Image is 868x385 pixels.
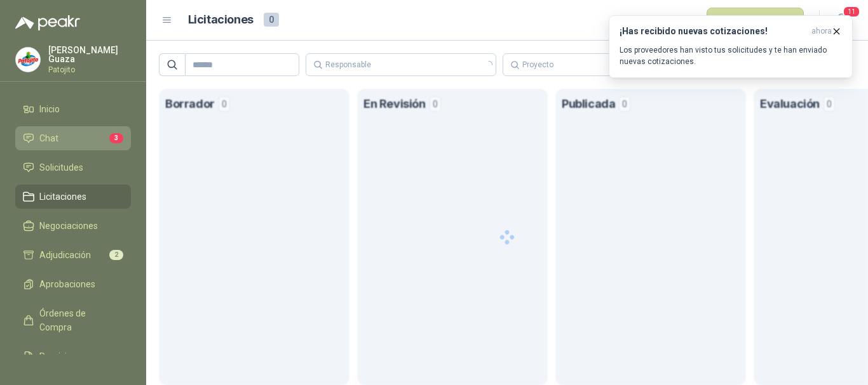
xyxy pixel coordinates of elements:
[15,301,131,339] a: Órdenes de Compra
[39,190,86,204] span: Licitaciones
[16,48,40,72] img: Company Logo
[707,8,804,33] button: Nueva Licitación
[15,126,131,150] a: Chat3
[15,185,131,209] a: Licitaciones
[830,9,853,32] button: 11
[39,248,91,262] span: Adjudicación
[15,214,131,238] a: Negociaciones
[39,349,86,363] span: Remisiones
[15,97,131,121] a: Inicio
[39,102,60,116] span: Inicio
[15,15,80,30] img: Logo peakr
[264,13,279,27] span: 0
[39,306,119,334] span: Órdenes de Compra
[15,243,131,267] a: Adjudicación2
[15,155,131,179] a: Solicitudes
[620,44,842,67] p: Los proveedores han visto tus solicitudes y te han enviado nuevas cotizaciones.
[609,15,853,78] button: ¡Has recibido nuevas cotizaciones!ahora Los proveedores han visto tus solicitudes y te han enviad...
[811,26,832,37] span: ahora
[15,272,131,296] a: Aprobaciones
[843,6,860,18] span: 11
[39,277,95,291] span: Aprobaciones
[15,344,131,369] a: Remisiones
[484,60,492,69] span: loading
[188,11,254,29] h1: Licitaciones
[48,46,131,63] p: [PERSON_NAME] Guaza
[109,133,123,143] span: 3
[48,66,131,74] p: Patojito
[39,160,83,174] span: Solicitudes
[39,219,98,233] span: Negociaciones
[39,131,58,145] span: Chat
[109,250,123,260] span: 2
[620,26,806,37] h3: ¡Has recibido nuevas cotizaciones!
